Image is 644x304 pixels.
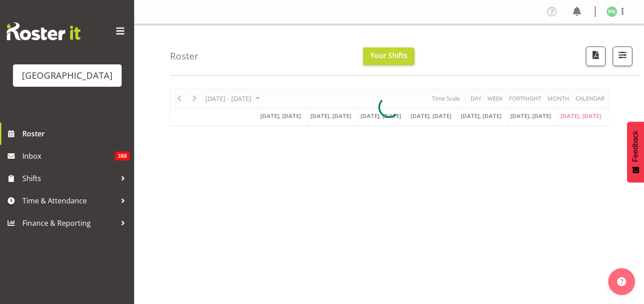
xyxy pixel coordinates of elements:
span: 388 [115,152,130,160]
img: Rosterit website logo [7,22,80,40]
button: Your Shifts [363,47,415,65]
span: Inbox [22,149,115,163]
span: Finance & Reporting [22,216,116,230]
span: Time & Attendance [22,194,116,207]
h4: Roster [170,51,199,61]
span: Your Shifts [370,51,407,60]
img: help-xxl-2.png [617,277,626,286]
span: Shifts [22,172,116,185]
span: Feedback [631,131,640,162]
button: Feedback - Show survey [627,122,644,182]
div: [GEOGRAPHIC_DATA] [22,69,113,82]
span: Roster [22,127,130,140]
button: Filter Shifts [613,46,632,66]
button: Download a PDF of the roster according to the set date range. [586,46,606,66]
img: penny-navidad674.jpg [606,6,617,17]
